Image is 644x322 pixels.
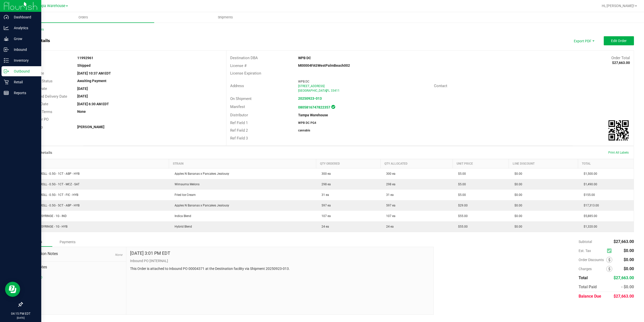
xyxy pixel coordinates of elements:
inline-svg: Retail [4,80,9,85]
span: In Sync [331,104,335,110]
th: Strain [169,159,316,168]
span: $0.00 [624,257,634,262]
span: $0.00 [512,204,522,207]
span: $5.00 [456,172,466,175]
inline-svg: Outbound [4,69,9,74]
strong: M00004FASWestPalmBeach002 [298,63,350,67]
p: Reports [9,90,39,96]
a: Shipments [154,12,296,23]
span: 300 ea [319,172,331,175]
strong: Shipped [77,63,91,67]
th: Total [578,159,634,168]
span: $55.00 [456,214,468,218]
span: [STREET_ADDRESS] [298,84,325,88]
h4: [DATE] 3:01 PM EDT [130,251,170,256]
span: $155.00 [581,193,595,197]
th: Unit Price [453,159,509,168]
span: $1,320.00 [581,225,597,228]
th: Item [23,159,169,168]
span: FL [327,89,330,92]
strong: None [77,110,86,114]
span: FT - PRE-ROLL - 0.5G - 1CT - MCZ - SAT [26,183,79,186]
span: Edit Order [611,39,627,43]
span: Subtotal [579,240,592,244]
span: $1,500.00 [581,172,597,175]
span: Destination Notes [26,251,122,257]
span: - $0.00 [621,284,634,289]
span: Ref Field 2 [230,128,248,133]
a: Orders [12,12,154,23]
span: Export PDF [569,36,599,45]
span: $17,313.00 [581,204,599,207]
span: , [326,89,327,92]
span: $27,663.00 [614,294,634,299]
span: $0.00 [624,266,634,271]
p: Outbound [9,68,39,74]
span: Calculate excise tax [607,247,614,254]
span: WPB DC [298,80,309,83]
img: Scan me! [609,120,629,140]
span: 33411 [331,89,340,92]
span: Apples N Bananas x Pancakes Jealousy [172,172,229,175]
button: Edit Order [604,36,634,45]
strong: $27,663.00 [612,61,630,65]
span: Order Notes [26,264,122,270]
span: FT - PRE-ROLL - 0.5G - 5CT - ABP - HYB [26,204,79,207]
span: Manifest [230,104,245,109]
span: Shipments [211,15,240,20]
th: Qty Ordered [316,159,380,168]
span: 298 ea [319,183,331,186]
span: 597 ea [384,204,395,207]
strong: Tampa Warehouse [298,113,328,117]
span: $1,490.00 [581,183,597,186]
inline-svg: Dashboard [4,15,9,20]
span: $27,663.00 [614,239,634,244]
inline-svg: Analytics [4,25,9,30]
p: Inbound PO [INTERNAL] [130,258,430,264]
span: Hybrid Blend [172,225,192,228]
span: $0.00 [512,193,522,197]
span: 24 ea [384,225,394,228]
span: 298 ea [384,183,395,186]
span: Fried Ice Cream [172,193,196,197]
p: Retail [9,79,39,85]
strong: [DATE] 10:37 AM EDT [77,71,111,75]
p: Analytics [9,25,39,31]
span: $5.00 [456,183,466,186]
span: SW - FSO SYRINGE - 1G - HYB [26,225,67,228]
span: $27,663.00 [614,275,634,280]
span: Wimauma Melons [172,183,199,186]
span: Total Paid [579,284,597,289]
span: $0.00 [512,183,522,186]
span: [GEOGRAPHIC_DATA] [298,89,327,92]
span: None [115,253,122,257]
span: SW - FSO SYRINGE - 1G - IND [26,214,67,218]
span: License # [230,63,247,68]
span: Charges [579,267,606,271]
span: Ref Field 1 [230,121,248,125]
span: FT - PRE-ROLL - 0.5G - 1CT - ABP - HYB [26,172,79,175]
strong: WPB DC [298,56,311,60]
a: 0805816747822357 [298,105,330,109]
span: 107 ea [384,214,395,218]
a: 20250923-013 [298,96,322,100]
span: 24 ea [319,225,329,228]
span: $55.00 [456,225,468,228]
strong: [DATE] [77,87,88,91]
span: On Shipment [230,96,252,101]
span: Contact [434,84,447,88]
p: This Order is attached to Inbound PO 00004371 at the Destination facility via Shipment 20250923-013. [130,266,430,271]
span: Total [579,275,588,280]
span: Distributor [230,113,248,117]
qrcode: 11992961 [609,120,629,140]
span: FT - PRE-ROLL - 0.5G - 1CT - FIC - HYB [26,193,78,197]
strong: [PERSON_NAME] [77,125,104,129]
strong: cannabis [298,129,310,132]
strong: WPB DC PG4 [298,121,316,125]
span: Order Total [611,56,630,60]
span: Tampa Warehouse [35,4,65,8]
span: Orders [72,15,95,20]
span: $5,885.00 [581,214,597,218]
span: $29.00 [456,204,468,207]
